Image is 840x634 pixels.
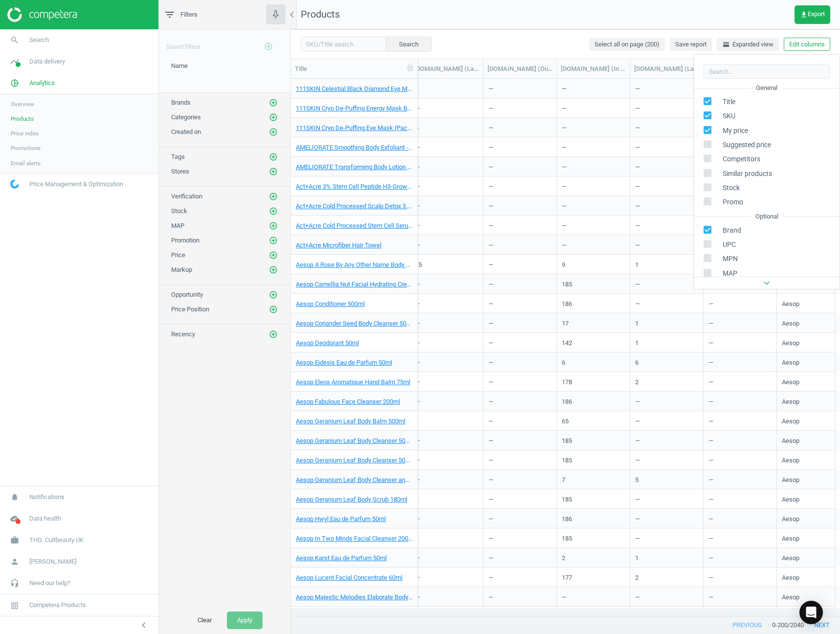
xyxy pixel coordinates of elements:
[296,319,413,328] a: Aesop Coriander Seed Body Cleanser 500ml
[795,5,830,24] button: get_appExport
[269,290,278,299] i: add_circle_outline
[171,62,188,69] span: Name
[5,488,24,506] i: notifications
[488,510,552,527] div: —
[171,207,187,215] span: Stock
[782,397,799,410] div: Aesop
[562,177,625,195] div: —
[562,261,565,273] div: 9
[171,193,202,200] span: Verification
[635,80,698,97] div: —
[708,314,772,331] div: —
[488,314,552,331] div: —
[488,529,552,547] div: —
[708,393,772,410] div: —
[268,167,278,176] button: add_circle_outline
[269,192,278,201] i: add_circle_outline
[751,212,783,221] div: Optional
[488,568,552,586] div: —
[268,206,278,216] button: add_circle_outline
[171,330,195,338] span: Recency
[704,65,830,79] input: Search...
[415,432,478,449] div: —
[488,373,552,390] div: —
[487,65,553,73] div: [DOMAIN_NAME] (Out of stock duration)
[11,100,34,108] span: Overview
[268,192,278,201] button: add_circle_outline
[5,509,24,528] i: cloud_done
[29,79,55,87] span: Analytics
[718,97,735,107] span: Title
[635,295,698,312] div: —
[29,36,49,44] span: Search
[296,397,400,406] a: Aesop Fabulous Face Cleanser 200ml
[488,608,552,625] div: —
[488,275,552,292] div: —
[772,621,788,630] span: 0 - 200
[562,358,565,371] div: 6
[296,437,413,445] a: Aesop Geranium Leaf Body Cleanser 500ml
[708,471,772,488] div: —
[488,334,552,351] div: —
[415,99,478,116] div: —
[5,552,24,571] i: person
[782,339,799,351] div: Aesop
[670,38,712,51] button: Save report
[488,197,552,214] div: —
[675,40,707,49] span: Save report
[708,549,772,566] div: —
[11,130,39,137] span: Price index
[138,619,150,631] i: chevron_left
[488,177,552,195] div: —
[718,154,760,164] span: Competitors
[782,456,799,468] div: Aesop
[562,554,565,566] div: 2
[414,65,479,73] div: [DOMAIN_NAME] (Last out of stock duration)
[800,11,808,19] i: get_app
[286,9,298,21] i: chevron_left
[718,240,736,249] span: UPC
[415,334,478,351] div: —
[171,237,199,244] span: Promotion
[187,612,222,629] button: Clear
[708,334,772,351] div: —
[562,300,572,312] div: 186
[562,495,572,507] div: 185
[296,143,413,152] a: AMELIORATE Smoothing Body Exfoliant - Supersize 300ml
[415,471,478,488] div: —
[782,534,799,547] div: Aesop
[301,37,386,51] input: SKU/Title search
[268,221,278,231] button: add_circle_outline
[718,111,735,121] span: SKU
[269,153,278,161] i: add_circle_outline
[635,236,698,253] div: —
[488,549,552,566] div: —
[296,378,410,387] a: Aesop Eleos Aromatique Hand Balm 75ml
[171,306,209,313] span: Price Position
[268,265,278,275] button: add_circle_outline
[708,529,772,547] div: —
[269,113,278,122] i: add_circle_outline
[5,52,24,71] i: timeline
[180,10,198,19] span: Filters
[296,456,413,465] a: Aesop Geranium Leaf Body Cleanser 500ml
[635,158,698,175] div: —
[635,177,698,195] div: —
[722,41,730,48] i: horizontal_split
[562,534,572,547] div: 185
[635,319,639,331] div: 1
[415,158,478,175] div: —
[718,197,743,207] span: Promo
[29,180,123,189] span: Price Management & Optimization
[488,80,552,97] div: —
[562,236,625,253] div: —
[788,621,804,630] span: / 2040
[5,74,24,92] i: pie_chart_outlined
[171,251,185,259] span: Price
[269,128,278,136] i: add_circle_outline
[708,588,772,605] div: —
[227,612,263,629] button: Apply
[718,226,741,235] span: Brand
[488,412,552,429] div: —
[488,393,552,410] div: —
